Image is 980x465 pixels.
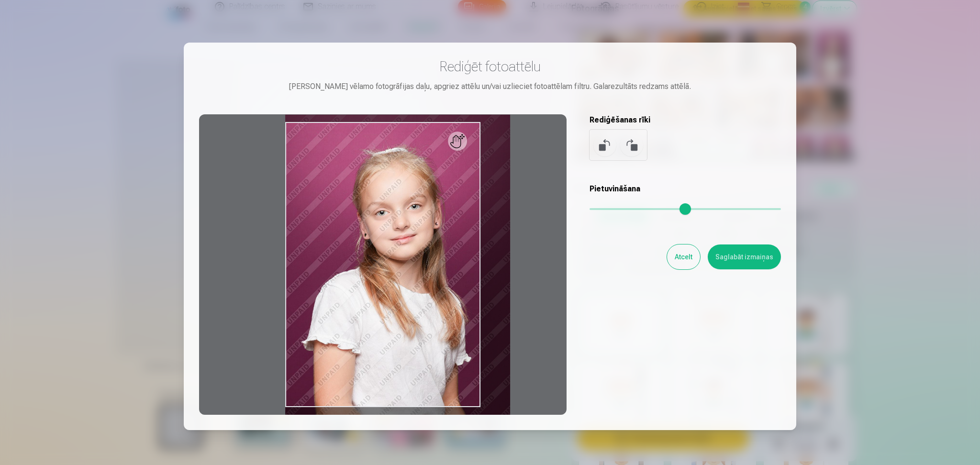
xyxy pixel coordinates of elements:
button: Saglabāt izmaiņas [708,244,781,269]
h3: Rediģēt fotoattēlu [199,58,781,75]
button: Atcelt [667,244,700,269]
h5: Rediģēšanas rīki [590,114,781,126]
h5: Pietuvināšana [590,183,781,195]
div: [PERSON_NAME] vēlamo fotogrāfijas daļu, apgriez attēlu un/vai uzlieciet fotoattēlam filtru. Galar... [199,81,781,92]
